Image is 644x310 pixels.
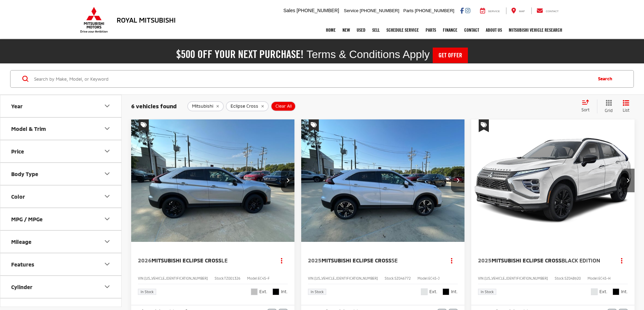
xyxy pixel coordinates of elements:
span: TZ001326 [224,276,240,280]
span: In Stock [141,290,153,293]
span: Mitsubishi Eclipse Cross [151,257,221,263]
span: Ext. [259,288,267,295]
span: Stock: [555,276,565,280]
span: Black Edition [562,257,600,263]
button: MileageMileage [0,231,122,253]
button: remove Eclipse%20Cross [226,101,269,111]
button: Actions [276,254,288,266]
div: Features [103,260,111,268]
img: 2025 Mitsubishi Eclipse Cross Black Edition [471,119,635,243]
span: LE [221,257,228,263]
span: In Stock [481,290,494,293]
div: Cylinder [103,283,111,291]
span: Special [479,119,489,132]
span: [US_VEHICLE_IDENTIFICATION_NUMBER] [144,276,208,280]
span: [US_VEHICLE_IDENTIFICATION_NUMBER] [314,276,378,280]
div: 2026 Mitsubishi Eclipse Cross LE 0 [131,119,295,242]
span: Black [443,288,449,295]
button: PricePrice [0,140,122,162]
button: Body TypeBody Type [0,163,122,185]
div: Year [11,103,23,109]
div: Mileage [103,237,111,246]
span: Special [139,119,149,132]
a: 2025 Mitsubishi Eclipse Cross SE2025 Mitsubishi Eclipse Cross SE2025 Mitsubishi Eclipse Cross SE2... [301,119,465,242]
span: dropdown dots [621,258,622,263]
a: 2025Mitsubishi Eclipse CrossBlack Edition [478,257,609,264]
span: VIN: [308,276,314,280]
span: VIN: [478,276,484,280]
h3: Royal Mitsubishi [117,16,176,24]
span: Special [309,119,319,132]
button: Model & TrimModel & Trim [0,118,122,140]
a: 2025 Mitsubishi Eclipse Cross Black Edition2025 Mitsubishi Eclipse Cross Black Edition2025 Mitsub... [471,119,635,242]
img: Mitsubishi [79,7,109,33]
a: 2026 Mitsubishi Eclipse Cross LE2026 Mitsubishi Eclipse Cross LE2026 Mitsubishi Eclipse Cross LE2... [131,119,295,242]
span: Int. [621,288,628,295]
span: [PHONE_NUMBER] [415,8,454,13]
a: Map [506,7,530,14]
a: Instagram: Click to visit our Instagram page [465,8,470,13]
div: Features [11,261,34,267]
span: Stock: [215,276,224,280]
img: 2026 Mitsubishi Eclipse Cross LE [131,119,295,243]
a: Finance [439,22,461,38]
span: Ext. [429,288,437,295]
span: Black [272,288,279,295]
a: Contact [461,22,482,38]
button: Next image [281,169,294,192]
span: Clear All [276,104,292,109]
div: 2025 Mitsubishi Eclipse Cross Black Edition 0 [471,119,635,242]
span: [PHONE_NUMBER] [296,8,339,13]
div: MPG / MPGe [11,216,43,222]
span: 2026 [138,257,151,263]
img: 2025 Mitsubishi Eclipse Cross SE [301,119,465,243]
span: Model: [588,276,598,280]
input: Search by Make, Model, or Keyword [33,71,591,87]
button: ColorColor [0,186,122,207]
span: List [623,107,629,113]
div: MPG / MPGe [103,215,111,223]
button: Next image [621,169,635,192]
a: 2026Mitsubishi Eclipse CrossLE [138,257,269,264]
a: Service [475,7,505,14]
span: SZ048920 [565,276,581,280]
span: Alloy Silver Metallic [251,288,258,295]
div: Mileage [11,238,31,245]
span: EC45-J [428,276,439,280]
button: List View [618,100,635,113]
span: Contact [546,10,558,13]
button: Actions [616,254,628,266]
button: remove Mitsubishi [187,101,224,111]
span: Terms & Conditions Apply [306,48,430,60]
span: EC45-F [258,276,270,280]
span: In Stock [311,290,324,293]
span: SE [391,257,398,263]
span: White Diamond [421,288,428,295]
button: Clear All [271,101,296,111]
div: Price [103,147,111,155]
div: Model & Trim [103,124,111,133]
button: Select sort value [578,100,597,113]
span: Mitsubishi Eclipse Cross [492,257,562,263]
div: Body Type [103,170,111,178]
div: Cylinder [11,284,32,290]
button: Search [591,71,622,87]
span: Model: [418,276,428,280]
span: 6 vehicles found [131,103,177,109]
a: Used [353,22,369,38]
button: Actions [446,254,458,266]
button: MPG / MPGeMPG / MPGe [0,208,122,230]
a: Schedule Service: Opens in a new tab [383,22,422,38]
button: FeaturesFeatures [0,253,122,275]
span: VIN: [138,276,144,280]
button: Next image [451,169,464,192]
a: Parts: Opens in a new tab [422,22,439,38]
span: Model: [247,276,258,280]
a: Facebook: Click to visit our Facebook page [460,8,464,13]
span: Eclipse Cross [231,104,258,109]
a: New [339,22,353,38]
div: Color [11,193,25,200]
span: Map [519,10,525,13]
div: Color [103,192,111,200]
a: Mitsubishi Vehicle Research [505,22,566,38]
